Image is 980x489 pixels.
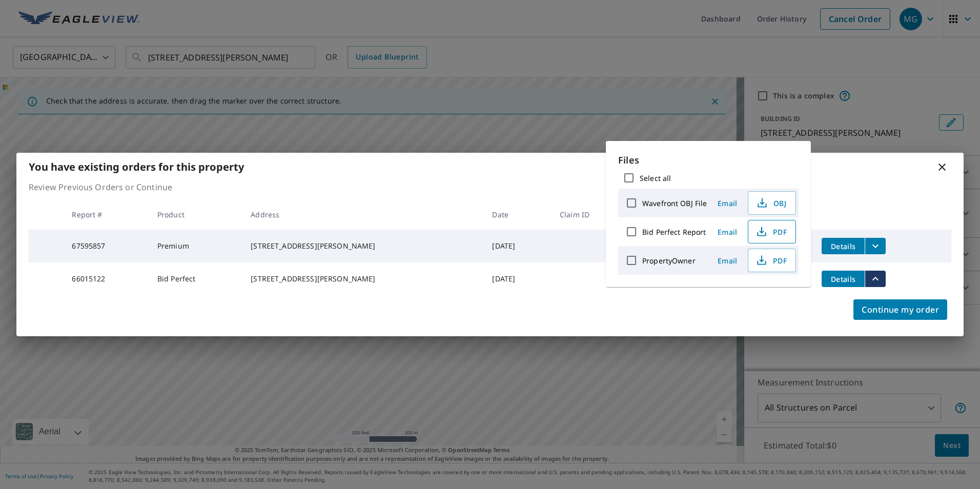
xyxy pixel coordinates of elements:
[484,230,552,262] td: [DATE]
[853,299,947,320] button: Continue my order
[828,274,859,284] span: Details
[828,241,859,251] span: Details
[64,262,149,295] td: 66015122
[754,254,787,267] span: PDF
[865,271,886,287] button: filesDropdownBtn-66015122
[748,191,796,215] button: OBJ
[64,199,149,230] th: Report #
[149,262,243,295] td: Bid Perfect
[29,160,244,174] b: You have existing orders for this property
[29,181,951,193] p: Review Previous Orders or Continue
[484,199,552,230] th: Date
[715,256,740,266] span: Email
[640,173,671,183] label: Select all
[484,262,552,295] td: [DATE]
[618,153,799,167] p: Files
[754,226,787,238] span: PDF
[748,249,796,272] button: PDF
[822,238,865,254] button: detailsBtn-67595857
[711,224,744,240] button: Email
[862,302,939,317] span: Continue my order
[642,227,706,237] label: Bid Perfect Report
[711,195,744,211] button: Email
[715,227,740,237] span: Email
[822,271,865,287] button: detailsBtn-66015122
[242,199,484,230] th: Address
[552,199,630,230] th: Claim ID
[642,198,707,208] label: Wavefront OBJ File
[754,197,787,209] span: OBJ
[149,230,243,262] td: Premium
[748,220,796,243] button: PDF
[251,274,476,284] div: [STREET_ADDRESS][PERSON_NAME]
[251,241,476,251] div: [STREET_ADDRESS][PERSON_NAME]
[149,199,243,230] th: Product
[64,230,149,262] td: 67595857
[865,238,886,254] button: filesDropdownBtn-67595857
[711,253,744,269] button: Email
[715,198,740,208] span: Email
[642,256,696,266] label: PropertyOwner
